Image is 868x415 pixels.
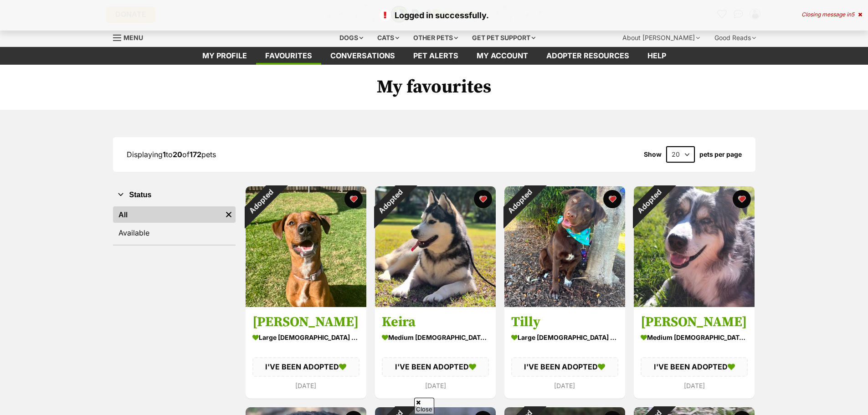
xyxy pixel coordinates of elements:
[382,358,489,377] div: I'VE BEEN ADOPTED
[173,150,182,159] strong: 20
[113,225,236,241] a: Available
[252,379,360,392] div: [DATE]
[252,331,360,344] div: large [DEMOGRAPHIC_DATA] Dog
[252,314,360,331] h3: [PERSON_NAME]
[466,29,542,47] div: Get pet support
[246,186,366,307] img: Clifford
[363,174,417,229] div: Adopted
[638,47,675,65] a: Help
[733,190,751,208] button: favourite
[375,186,496,307] img: Keira
[641,314,748,331] h3: [PERSON_NAME]
[621,174,676,229] div: Adopted
[474,190,492,208] button: favourite
[333,29,370,47] div: Dogs
[190,150,201,159] strong: 172
[371,29,406,47] div: Cats
[504,186,625,307] img: Tilly
[375,300,496,309] a: Adopted
[708,29,762,47] div: Good Reads
[127,150,216,159] span: Displaying to of pets
[344,190,363,208] button: favourite
[246,300,366,309] a: Adopted
[641,379,748,392] div: [DATE]
[504,300,625,309] a: Adopted
[492,174,546,229] div: Adopted
[511,358,618,377] div: I'VE BEEN ADOPTED
[407,29,464,47] div: Other pets
[634,186,755,307] img: Havard
[222,206,236,223] a: Remove filter
[699,151,742,158] label: pets per page
[511,379,618,392] div: [DATE]
[382,379,489,392] div: [DATE]
[404,47,467,65] a: Pet alerts
[603,190,621,208] button: favourite
[123,34,143,41] span: Menu
[467,47,537,65] a: My account
[193,47,256,65] a: My profile
[113,205,236,245] div: Status
[252,358,360,377] div: I'VE BEEN ADOPTED
[644,151,662,158] span: Show
[634,307,755,399] a: [PERSON_NAME] medium [DEMOGRAPHIC_DATA] Dog I'VE BEEN ADOPTED [DATE] favourite
[113,189,236,201] button: Status
[375,307,496,399] a: Keira medium [DEMOGRAPHIC_DATA] Dog I'VE BEEN ADOPTED [DATE] favourite
[113,29,149,45] a: Menu
[641,331,748,344] div: medium [DEMOGRAPHIC_DATA] Dog
[246,307,366,399] a: [PERSON_NAME] large [DEMOGRAPHIC_DATA] Dog I'VE BEEN ADOPTED [DATE] favourite
[233,174,288,229] div: Adopted
[163,150,166,159] strong: 1
[382,314,489,331] h3: Keira
[511,331,618,344] div: large [DEMOGRAPHIC_DATA] Dog
[256,47,321,65] a: Favourites
[511,314,618,331] h3: Tilly
[113,206,222,223] a: All
[537,47,638,65] a: Adopter resources
[634,300,755,309] a: Adopted
[321,47,404,65] a: conversations
[641,358,748,377] div: I'VE BEEN ADOPTED
[414,398,434,414] span: Close
[616,29,706,47] div: About [PERSON_NAME]
[382,331,489,344] div: medium [DEMOGRAPHIC_DATA] Dog
[504,307,625,399] a: Tilly large [DEMOGRAPHIC_DATA] Dog I'VE BEEN ADOPTED [DATE] favourite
